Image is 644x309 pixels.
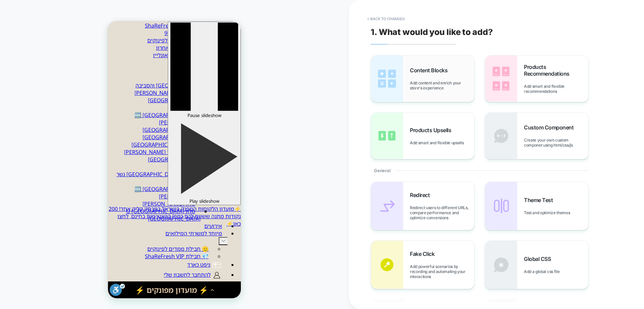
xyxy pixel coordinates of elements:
[410,264,474,279] span: Add powerful scenarios by recording and automating your interactions
[524,210,573,215] span: Test and optimize themes
[524,256,554,262] span: Global CSS
[2,262,17,277] button: סרגל נגישות
[34,224,106,234] a: 🫡 חבילת ממדים לפינוקים
[524,84,588,94] span: Add smart and flexible recommendations
[82,177,111,183] span: Play slideshow
[524,64,588,77] span: Products Recommendations
[32,231,106,241] a: 💎 חבילת ShaReFresh VIP
[410,67,451,74] span: Content Blocks
[79,91,113,97] span: Pause slideshow
[524,124,577,131] span: Custom Component
[524,269,563,274] span: Add a global css file
[371,27,493,37] span: 1. What would you like to add?
[524,197,556,203] span: Theme Test
[27,263,100,274] div: ⚡ מועדון מפונקים ⚡
[74,233,119,253] a: גיפט כארד
[50,243,119,263] a: להתחבר לחשבון שלי
[1,184,133,206] a: ⚡מועדון הלקוחות המפנק בישראל במרחק קליק אחד! 200 נקודות מתנה ששוות לכם כסף! ההצטרפות בחינם, לחצו ...
[410,250,438,257] span: Fake Click
[111,216,119,224] button: מיוחד למשרתי המילואים
[410,192,433,198] span: Redirect
[410,80,474,90] span: Add content and enrich your store's experience
[371,159,589,182] div: General
[177,5,186,16] span: CART
[410,127,454,133] span: Products Upsells
[52,202,119,222] a: מיוחד למשרתי המילואים
[524,138,588,148] span: Create your own custom componet using html/css/js
[410,140,467,145] span: Add smart and flexible upsells
[364,13,408,24] button: < Back to changes
[410,205,474,220] span: Redirect users to different URLs, compare performance and optimize conversions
